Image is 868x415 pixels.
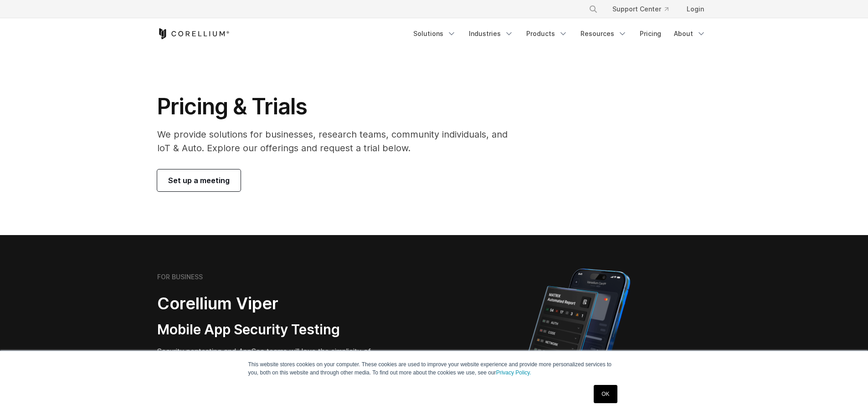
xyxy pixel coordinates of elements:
[668,26,711,42] a: About
[463,26,519,42] a: Industries
[578,1,711,17] div: Navigation Menu
[521,26,573,42] a: Products
[605,1,676,17] a: Support Center
[157,321,390,338] h3: Mobile App Security Testing
[408,26,711,42] div: Navigation Menu
[157,293,390,314] h2: Corellium Viper
[168,175,230,186] span: Set up a meeting
[594,385,617,403] a: OK
[408,26,462,42] a: Solutions
[575,26,632,42] a: Resources
[157,28,230,39] a: Corellium Home
[157,128,520,155] p: We provide solutions for businesses, research teams, community individuals, and IoT & Auto. Explo...
[248,360,620,377] p: This website stores cookies on your computer. These cookies are used to improve your website expe...
[157,169,241,191] a: Set up a meeting
[634,26,667,42] a: Pricing
[679,1,711,17] a: Login
[496,369,531,376] a: Privacy Policy.
[157,273,203,281] h6: FOR BUSINESS
[585,1,601,17] button: Search
[157,346,390,379] p: Security pentesting and AppSec teams will love the simplicity of automated report generation comb...
[157,93,520,120] h1: Pricing & Trials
